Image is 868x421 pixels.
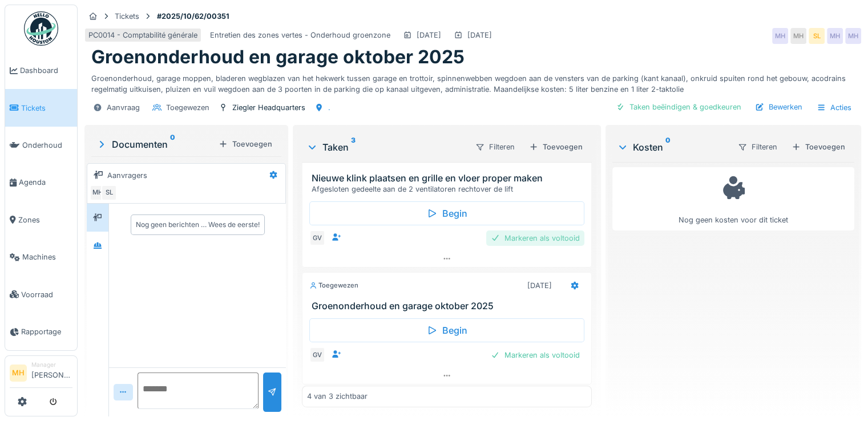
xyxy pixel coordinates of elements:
div: Nog geen kosten voor dit ticket [620,172,847,225]
div: GV [309,347,325,363]
div: MH [772,28,788,44]
a: MH Manager[PERSON_NAME] [10,361,72,388]
div: SL [101,185,117,201]
div: Documenten [96,137,214,151]
div: Toegewezen [309,281,358,290]
div: Toevoegen [214,136,277,152]
h3: Nieuwe klink plaatsen en grille en vloer proper maken [312,173,587,184]
div: Aanvragers [107,170,147,181]
div: MH [90,185,106,201]
div: SL [809,28,825,44]
div: Taken [306,140,466,154]
div: Groenonderhoud, garage moppen, bladeren wegblazen van het hekwerk tussen garage en trottoir, spin... [91,68,854,95]
div: . [328,102,330,113]
div: Aanvraag [107,102,140,113]
sup: 0 [665,140,671,154]
div: [DATE] [467,30,492,41]
div: Markeren als voltooid [486,347,584,363]
div: GV [309,230,325,246]
div: Begin [309,318,584,342]
div: MH [845,28,861,44]
div: Manager [31,361,72,369]
div: MH [827,28,843,44]
div: Filteren [733,139,782,155]
a: Machines [5,238,77,276]
div: [DATE] [417,30,441,41]
a: Rapportage [5,313,77,350]
div: Ziegler Headquarters [232,102,305,113]
a: Zones [5,201,77,238]
div: Kosten [617,140,728,154]
div: Tickets [115,11,139,22]
a: Tickets [5,89,77,126]
div: Filteren [470,139,520,155]
li: [PERSON_NAME] [31,361,72,385]
a: Voorraad [5,276,77,313]
li: MH [10,365,27,382]
sup: 3 [351,140,356,154]
div: Toevoegen [787,139,850,155]
div: MH [790,28,806,44]
a: Agenda [5,164,77,201]
div: Taken beëindigen & goedkeuren [611,99,746,115]
div: Toevoegen [524,139,587,155]
div: Entretien des zones vertes - Onderhoud groenzone [210,30,390,41]
div: Nog geen berichten … Wees de eerste! [136,220,260,230]
div: Afgesloten gedeelte aan de 2 ventilatoren rechtover de lift [312,184,587,195]
span: Zones [18,214,72,225]
div: Begin [309,201,584,225]
a: Onderhoud [5,127,77,164]
h3: Groenonderhoud en garage oktober 2025 [312,301,587,311]
div: PC0014 - Comptabilité générale [88,30,197,41]
sup: 0 [170,137,175,151]
span: Dashboard [20,65,72,76]
span: Onderhoud [22,140,72,151]
div: Acties [812,99,857,116]
span: Tickets [21,103,72,114]
h1: Groenonderhoud en garage oktober 2025 [91,46,465,68]
div: [DATE] [527,280,552,291]
span: Voorraad [21,289,72,300]
a: Dashboard [5,52,77,89]
img: Badge_color-CXgf-gQk.svg [24,11,58,46]
div: Bewerken [750,99,807,115]
div: Toegewezen [166,102,209,113]
span: Agenda [19,177,72,188]
span: Rapportage [21,326,72,337]
div: Markeren als voltooid [486,230,584,246]
div: 4 van 3 zichtbaar [307,391,368,402]
span: Machines [22,252,72,262]
strong: #2025/10/62/00351 [152,11,234,22]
